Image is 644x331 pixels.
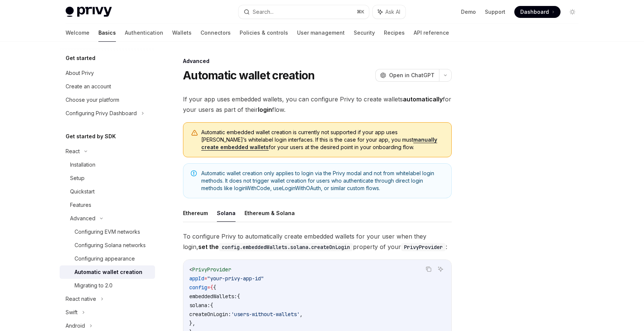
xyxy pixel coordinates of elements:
[201,129,444,151] span: Automatic embedded wallet creation is currently not supported if your app uses [PERSON_NAME]’s wh...
[189,284,207,291] span: config
[183,231,452,252] span: To configure Privy to automatically create embedded wallets for your user when they login, proper...
[191,170,197,176] svg: Note
[300,311,303,318] span: ,
[485,8,505,16] a: Support
[189,320,195,327] span: },
[217,204,236,222] button: Solana
[375,69,439,82] button: Open in ChatGPT
[514,6,561,18] a: Dashboard
[520,8,549,16] span: Dashboard
[189,311,231,318] span: createOnLogin:
[189,275,204,282] span: appId
[60,171,155,185] a: Setup
[253,7,274,16] div: Search...
[70,214,95,223] div: Advanced
[75,268,142,277] div: Automatic wallet creation
[66,54,95,63] h5: Get started
[66,294,96,303] div: React native
[403,95,443,103] strong: automatically
[201,170,444,192] span: Automatic wallet creation only applies to login via the Privy modal and not from whitelabel login...
[75,254,135,263] div: Configuring appearance
[191,129,198,137] svg: Warning
[401,243,446,251] code: PrivyProvider
[198,243,353,250] strong: set the
[66,95,119,104] div: Choose your platform
[357,9,364,15] span: ⌘ K
[231,311,300,318] span: 'users-without-wallets'
[75,227,140,236] div: Configuring EVM networks
[189,293,237,300] span: embeddedWallets:
[189,266,192,273] span: <
[219,243,353,251] code: config.embeddedWallets.solana.createOnLogin
[70,187,95,196] div: Quickstart
[75,281,113,290] div: Migrating to 2.0
[436,264,445,274] button: Ask AI
[60,93,155,107] a: Choose your platform
[60,239,155,252] a: Configuring Solana networks
[213,284,216,291] span: {
[60,80,155,93] a: Create an account
[172,24,192,42] a: Wallets
[66,24,89,42] a: Welcome
[75,241,146,250] div: Configuring Solana networks
[60,225,155,239] a: Configuring EVM networks
[60,185,155,198] a: Quickstart
[201,24,231,42] a: Connectors
[240,24,288,42] a: Policies & controls
[66,147,80,156] div: React
[389,72,435,79] span: Open in ChatGPT
[183,57,452,65] div: Advanced
[70,201,91,209] div: Features
[60,66,155,80] a: About Privy
[60,252,155,265] a: Configuring appearance
[297,24,345,42] a: User management
[66,82,111,91] div: Create an account
[60,279,155,292] a: Migrating to 2.0
[204,275,207,282] span: =
[566,6,578,18] button: Toggle dark mode
[66,321,85,330] div: Android
[125,24,163,42] a: Authentication
[60,198,155,212] a: Features
[461,8,476,16] a: Demo
[66,109,137,118] div: Configuring Privy Dashboard
[183,69,315,82] h1: Automatic wallet creation
[183,204,208,222] button: Ethereum
[373,5,405,19] button: Ask AI
[258,106,272,113] strong: login
[60,265,155,279] a: Automatic wallet creation
[207,284,210,291] span: =
[239,5,369,19] button: Search...⌘K
[207,275,264,282] span: "your-privy-app-id"
[244,204,295,222] button: Ethereum & Solana
[66,7,112,17] img: light logo
[354,24,375,42] a: Security
[66,132,116,141] h5: Get started by SDK
[183,94,452,115] span: If your app uses embedded wallets, you can configure Privy to create wallets for your users as pa...
[385,8,400,16] span: Ask AI
[424,264,433,274] button: Copy the contents from the code block
[210,284,213,291] span: {
[70,174,85,183] div: Setup
[192,266,231,273] span: PrivyProvider
[70,160,95,169] div: Installation
[384,24,405,42] a: Recipes
[66,308,78,317] div: Swift
[66,69,94,78] div: About Privy
[98,24,116,42] a: Basics
[237,293,240,300] span: {
[189,302,210,309] span: solana:
[414,24,449,42] a: API reference
[60,158,155,171] a: Installation
[210,302,213,309] span: {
